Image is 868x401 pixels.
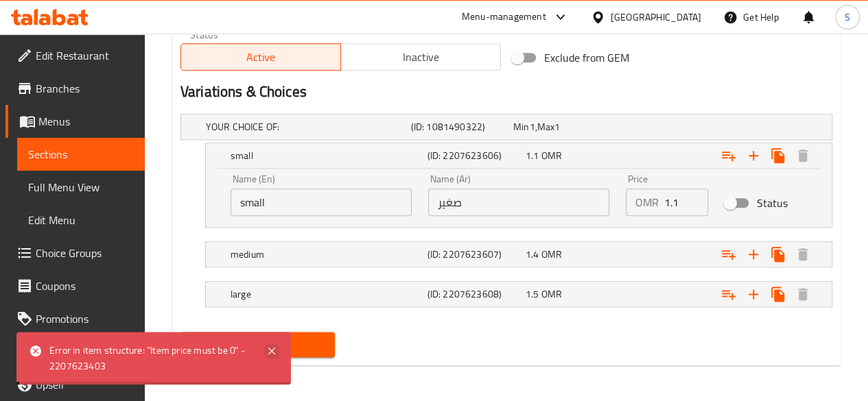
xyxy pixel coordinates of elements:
[5,335,145,368] a: Menu disclaimer
[741,143,766,168] button: Add new choice
[206,282,832,306] div: Expand
[513,120,610,134] div: ,
[757,195,788,211] span: Status
[541,245,562,263] span: OMR
[513,118,529,136] span: Min
[347,47,495,67] span: Inactive
[28,212,134,228] span: Edit Menu
[36,47,134,64] span: Edit Restaurant
[716,143,741,168] button: Add choice group
[38,113,134,130] span: Menus
[427,247,520,261] h5: (ID: 2207623607)
[5,105,145,138] a: Menus
[36,245,134,261] span: Choice Groups
[206,242,832,267] div: Expand
[17,171,145,204] a: Full Menu View
[5,39,145,72] a: Edit Restaurant
[36,311,134,327] span: Promotions
[36,278,134,294] span: Coupons
[187,47,336,67] span: Active
[5,72,145,105] a: Branches
[790,242,815,267] button: Delete medium
[180,82,832,102] h2: Variations & Choices
[231,287,422,301] h5: large
[206,143,832,168] div: Expand
[845,10,850,25] span: S
[526,245,539,263] span: 1.4
[716,282,741,306] button: Add choice group
[206,120,406,134] h5: YOUR CHOICE OF:
[529,118,535,136] span: 1
[17,204,145,236] a: Edit Menu
[28,146,134,162] span: Sections
[5,302,145,335] a: Promotions
[541,285,562,303] span: OMR
[36,376,134,393] span: Upsell
[766,242,790,267] button: Clone new choice
[790,143,815,168] button: Delete small
[526,147,539,165] span: 1.1
[181,114,832,139] div: Expand
[635,194,659,210] p: OMR
[716,242,741,267] button: Add choice group
[544,49,629,66] span: Exclude from GEM
[790,282,815,306] button: Delete large
[537,118,554,136] span: Max
[766,143,790,168] button: Clone new choice
[766,282,790,306] button: Clone new choice
[340,43,501,71] button: Inactive
[411,120,508,134] h5: (ID: 1081490322)
[741,282,766,306] button: Add new choice
[5,368,145,401] a: Upsell
[664,189,708,216] input: Please enter price
[526,285,539,303] span: 1.5
[554,118,560,136] span: 1
[427,287,520,301] h5: (ID: 2207623608)
[231,247,422,261] h5: medium
[427,149,520,162] h5: (ID: 2207623606)
[180,43,341,71] button: Active
[428,189,609,216] input: Enter name Ar
[36,80,134,97] span: Branches
[231,149,422,162] h5: small
[5,269,145,302] a: Coupons
[611,10,701,25] div: [GEOGRAPHIC_DATA]
[541,147,562,165] span: OMR
[462,9,546,25] div: Menu-management
[741,242,766,267] button: Add new choice
[17,138,145,171] a: Sections
[231,189,412,216] input: Enter name En
[49,343,253,374] div: Error in item structure: "Item price must be 0" - 2207623403
[5,236,145,269] a: Choice Groups
[28,179,134,195] span: Full Menu View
